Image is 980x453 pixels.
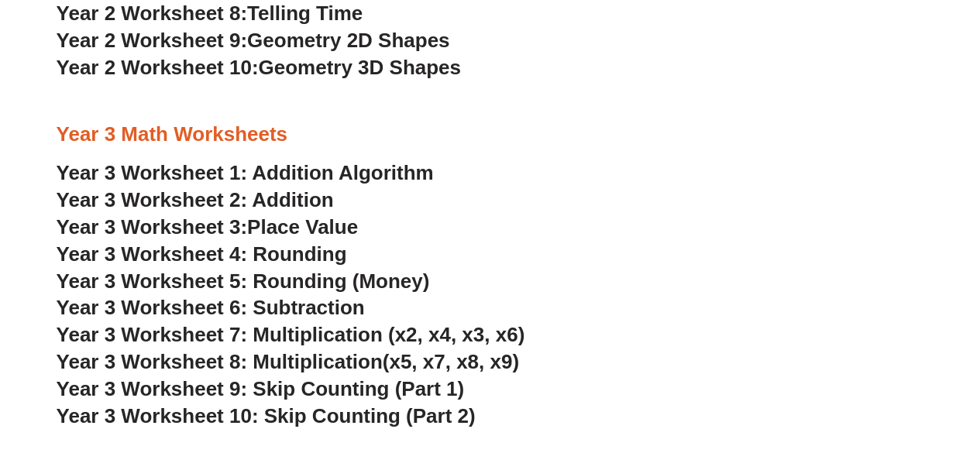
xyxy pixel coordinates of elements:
h3: Year 3 Math Worksheets [57,122,924,148]
span: Geometry 2D Shapes [247,29,449,52]
a: Year 3 Worksheet 8: Multiplication(x5, x7, x8, x9) [57,350,519,373]
span: (x5, x7, x8, x9) [383,350,519,373]
span: Year 2 Worksheet 8: [57,2,248,25]
a: Year 3 Worksheet 5: Rounding (Money) [57,269,430,293]
a: Year 2 Worksheet 8:Telling Time [57,2,363,25]
a: Year 3 Worksheet 6: Subtraction [57,296,365,319]
iframe: Chat Widget [722,278,980,453]
a: Year 3 Worksheet 7: Multiplication (x2, x4, x3, x6) [57,323,525,346]
span: Year 3 Worksheet 3: [57,215,248,239]
span: Place Value [247,215,358,239]
span: Year 2 Worksheet 10: [57,56,259,79]
a: Year 3 Worksheet 4: Rounding [57,242,347,266]
a: Year 3 Worksheet 2: Addition [57,188,334,211]
a: Year 3 Worksheet 3:Place Value [57,215,359,239]
span: Geometry 3D Shapes [258,56,460,79]
a: Year 2 Worksheet 10:Geometry 3D Shapes [57,56,461,79]
span: Year 2 Worksheet 9: [57,29,248,52]
span: Telling Time [247,2,363,25]
span: Year 3 Worksheet 8: Multiplication [57,350,383,373]
a: Year 2 Worksheet 9:Geometry 2D Shapes [57,29,450,52]
a: Year 3 Worksheet 1: Addition Algorithm [57,161,434,184]
a: Year 3 Worksheet 9: Skip Counting (Part 1) [57,377,465,400]
a: Year 3 Worksheet 10: Skip Counting (Part 2) [57,404,476,427]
